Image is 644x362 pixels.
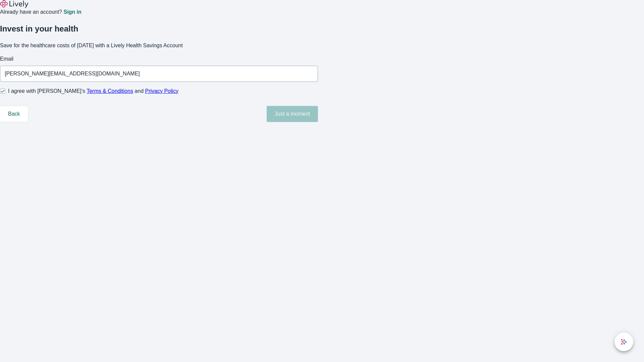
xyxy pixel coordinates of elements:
[145,88,179,94] a: Privacy Policy
[87,88,133,94] a: Terms & Conditions
[8,87,178,95] span: I agree with [PERSON_NAME]’s and
[621,339,627,345] svg: Lively AI Assistant
[614,333,633,351] button: chat
[63,9,81,15] a: Sign in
